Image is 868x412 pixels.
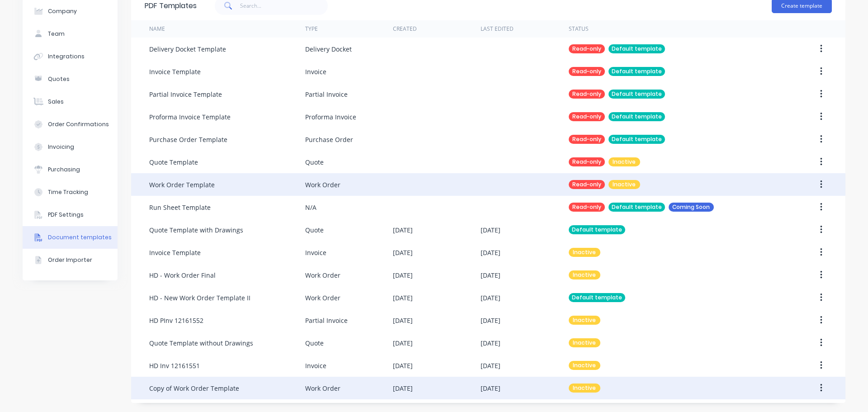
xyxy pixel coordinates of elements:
div: Proforma Invoice Template [149,112,231,122]
div: Inactive [569,248,600,257]
div: Invoice [305,248,326,257]
div: [DATE] [481,248,500,257]
div: Default template [609,67,665,76]
div: Invoicing [48,143,74,151]
div: [DATE] [481,338,500,348]
button: PDF Settings [23,204,118,226]
div: Partial Invoice [305,316,348,325]
div: Proforma Invoice [305,112,356,122]
div: Created [393,25,417,33]
div: Inactive [569,384,600,393]
div: Quote Template [149,157,198,167]
div: Inactive [569,316,600,325]
div: Delivery Docket [305,44,352,54]
div: Purchase Order Template [149,135,227,144]
div: [DATE] [393,361,413,370]
div: Invoice Template [149,248,201,257]
div: Integrations [48,52,85,61]
div: Inactive [609,180,640,189]
button: Purchasing [23,158,118,181]
button: Integrations [23,45,118,68]
div: Default template [569,293,625,302]
div: Order Confirmations [48,120,109,128]
div: Work Order Template [149,180,215,189]
div: N/A [305,203,316,212]
div: [DATE] [393,225,413,235]
button: Order Confirmations [23,113,118,136]
div: [DATE] [393,293,413,303]
div: Read-only [569,112,605,121]
div: Read-only [569,180,605,189]
div: Time Tracking [48,188,88,196]
div: Read-only [569,90,605,99]
div: [DATE] [481,316,500,325]
div: [DATE] [481,225,500,235]
button: Quotes [23,68,118,90]
div: Work Order [305,270,340,280]
div: Type [305,25,318,33]
div: [DATE] [481,270,500,280]
div: Quote [305,338,324,348]
button: Document templates [23,226,118,249]
div: Last Edited [481,25,514,33]
div: Coming Soon [669,203,714,212]
div: Default template [609,112,665,121]
div: Partial Invoice Template [149,90,222,99]
div: Invoice [305,67,326,76]
div: Quotes [48,75,70,83]
div: Invoice [305,361,326,370]
div: HD Inv 12161551 [149,361,200,370]
button: Order Importer [23,249,118,271]
div: PDF Settings [48,211,84,219]
div: HD - New Work Order Template II [149,293,250,303]
div: Purchasing [48,166,80,174]
div: Partial Invoice [305,90,348,99]
div: Inactive [569,270,600,279]
div: Quote Template with Drawings [149,225,243,235]
div: Default template [609,90,665,99]
div: Default template [609,135,665,144]
div: [DATE] [481,361,500,370]
div: Read-only [569,67,605,76]
div: Default template [569,225,625,234]
div: [DATE] [393,384,413,393]
button: Invoicing [23,136,118,158]
button: Sales [23,90,118,113]
div: Invoice Template [149,67,201,76]
div: Purchase Order [305,135,353,144]
div: Read-only [569,44,605,53]
div: [DATE] [393,270,413,280]
div: Inactive [569,338,600,347]
button: Time Tracking [23,181,118,204]
div: [DATE] [481,384,500,393]
div: Team [48,30,65,38]
div: Work Order [305,384,340,393]
div: Document templates [48,233,112,242]
div: [DATE] [481,293,500,303]
div: [DATE] [393,316,413,325]
div: Order Importer [48,256,92,264]
div: Inactive [569,361,600,370]
div: Copy of Work Order Template [149,384,239,393]
div: Read-only [569,157,605,166]
div: Quote [305,157,324,167]
div: [DATE] [393,248,413,257]
div: Run Sheet Template [149,203,211,212]
button: Team [23,23,118,45]
div: HD - Work Order Final [149,270,216,280]
div: Inactive [609,157,640,166]
div: Name [149,25,165,33]
div: Company [48,7,77,15]
div: Default template [609,203,665,212]
div: Sales [48,98,64,106]
div: Read-only [569,203,605,212]
div: Quote [305,225,324,235]
div: HD PInv 12161552 [149,316,203,325]
div: Work Order [305,293,340,303]
div: Default template [609,44,665,53]
div: PDF Templates [145,0,197,11]
div: Quote Template without Drawings [149,338,253,348]
div: Read-only [569,135,605,144]
div: Delivery Docket Template [149,44,226,54]
div: [DATE] [393,338,413,348]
